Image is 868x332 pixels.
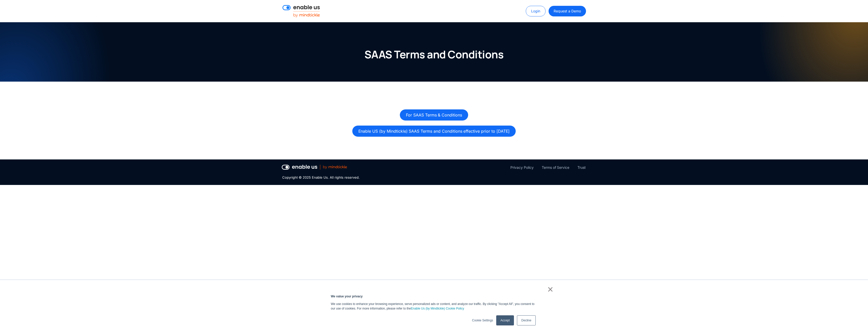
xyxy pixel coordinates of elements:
[331,295,363,298] strong: We value your privacy
[778,200,868,332] iframe: Qualified Messenger
[547,287,553,292] a: ×
[496,315,514,325] a: Accept
[577,164,586,171] a: Trust
[411,306,464,311] a: Enable Us (by Mindtickle) Cookie Policy
[542,164,569,171] a: Terms of Service
[526,6,546,16] a: Login
[282,175,360,180] div: Copyright © 2025 Enable Us. All rights reserved.
[510,164,533,171] a: Privacy Policy
[400,109,468,121] a: For SAAS Terms & Conditions
[352,126,516,137] a: Enable US (by Mindtickle) SAAS Terms and Conditions effective prior to [DATE]
[517,315,536,325] a: Decline
[472,318,493,323] a: Cookie Settings
[364,48,504,61] h1: SAAS Terms and Conditions
[331,302,537,311] p: We use cookies to enhance your browsing experience, serve personalized ads or content, and analyz...
[549,6,586,16] a: Request a Demo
